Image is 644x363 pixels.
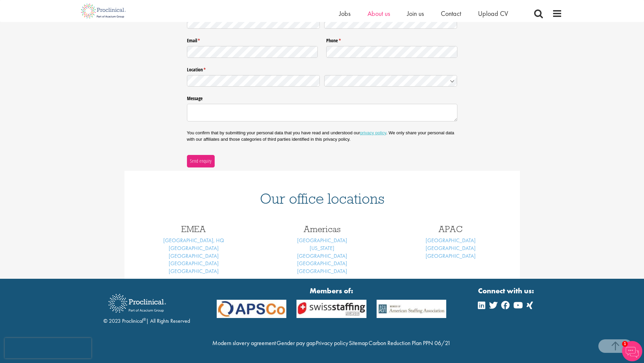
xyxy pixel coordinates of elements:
div: © 2023 Proclinical | All Rights Reserved [103,289,190,325]
span: Send enquiry [190,157,212,165]
button: Send enquiry [187,155,215,167]
a: [GEOGRAPHIC_DATA] [297,268,347,275]
a: [GEOGRAPHIC_DATA] [169,260,219,267]
a: [GEOGRAPHIC_DATA] [297,237,347,244]
sup: ® [143,317,146,322]
a: [GEOGRAPHIC_DATA] [169,245,219,252]
a: About us [367,9,390,18]
a: privacy policy [360,130,386,135]
label: Message [187,93,457,102]
input: First [187,17,320,29]
a: [GEOGRAPHIC_DATA] [426,237,476,244]
img: Chatbot [622,341,642,361]
a: Privacy policy [316,339,348,347]
a: [GEOGRAPHIC_DATA] [426,245,476,252]
a: [GEOGRAPHIC_DATA] [426,252,476,259]
a: [GEOGRAPHIC_DATA] [297,252,347,259]
a: Carbon Reduction Plan PPN 06/21 [368,339,451,347]
input: Last [324,17,457,29]
img: APSCo [372,300,452,318]
h3: Americas [263,225,381,233]
input: Country [324,75,457,87]
h3: APAC [391,225,510,233]
img: Proclinical Recruitment [103,289,171,317]
p: You confirm that by submitting your personal data that you have read and understood our . We only... [187,130,457,142]
img: APSCo [212,300,292,318]
a: [GEOGRAPHIC_DATA] [169,268,219,275]
input: State / Province / Region [187,75,320,87]
a: [GEOGRAPHIC_DATA] [169,252,219,259]
a: [GEOGRAPHIC_DATA], HQ [163,237,224,244]
h1: Our office locations [135,191,510,206]
a: Jobs [339,9,351,18]
label: Email [187,35,318,44]
a: Contact [441,9,461,18]
a: Modern slavery agreement [212,339,276,347]
iframe: reCAPTCHA [5,338,91,358]
a: Join us [407,9,424,18]
a: Upload CV [478,9,508,18]
span: 1 [622,341,628,347]
a: Gender pay gap [277,339,315,347]
a: [US_STATE] [310,245,334,252]
strong: Members of: [217,286,447,296]
h3: EMEA [135,225,253,233]
img: APSCo [291,300,372,318]
a: [GEOGRAPHIC_DATA] [297,260,347,267]
strong: Connect with us: [478,286,535,296]
label: Phone [326,35,457,44]
a: Sitemap [349,339,368,347]
legend: Location [187,64,457,73]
